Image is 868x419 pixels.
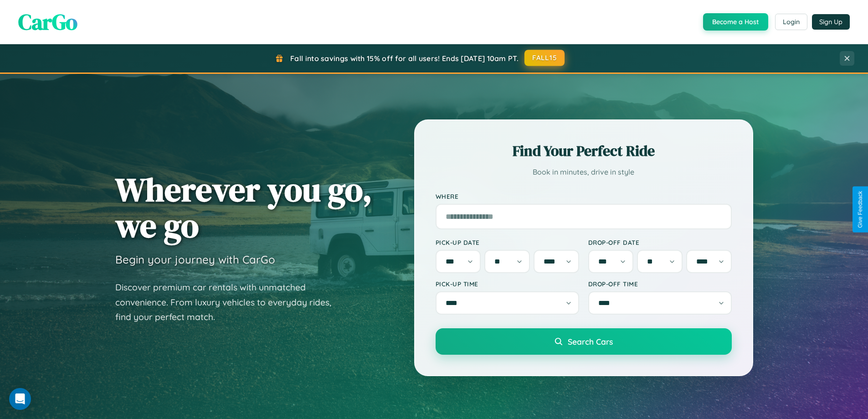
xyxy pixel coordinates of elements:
button: Search Cars [436,328,732,355]
button: Become a Host [703,13,768,31]
label: Drop-off Time [588,280,732,288]
p: Discover premium car rentals with unmatched convenience. From luxury vehicles to everyday rides, ... [115,280,343,325]
span: Search Cars [568,336,613,347]
div: Give Feedback [857,191,863,228]
p: Book in minutes, drive in style [436,166,732,179]
h3: Begin your journey with CarGo [115,253,275,266]
span: CarGo [18,7,77,37]
label: Pick-up Time [436,280,579,288]
div: Open Intercom Messenger [9,388,31,410]
span: Fall into savings with 15% off for all users! Ends [DATE] 10am PT. [290,54,519,63]
button: Login [775,14,807,30]
h1: Wherever you go, we go [115,171,372,243]
label: Pick-up Date [436,238,579,246]
button: Sign Up [812,14,850,30]
label: Drop-off Date [588,238,732,246]
button: FALL15 [524,50,565,66]
h2: Find Your Perfect Ride [436,141,732,161]
label: Where [436,192,732,200]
